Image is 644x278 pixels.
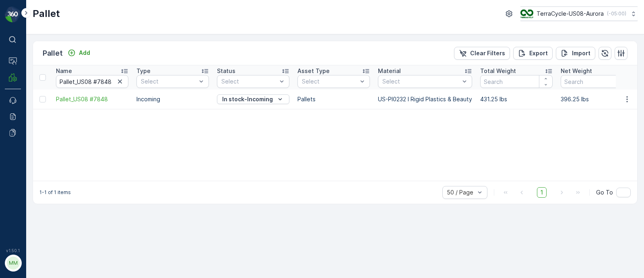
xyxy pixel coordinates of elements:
p: Total Weight [480,67,516,75]
button: MM [5,255,21,272]
button: Clear Filters [454,47,510,60]
p: Select [382,77,460,86]
button: Add [64,48,93,58]
p: Pallets [297,95,370,103]
button: TerraCycle-US08-Aurora(-05:00) [520,6,638,21]
p: In stock-Incoming [222,95,273,103]
input: Search [480,75,553,88]
p: TerraCycle-US08-Aurora [537,10,604,18]
p: 431.25 lbs [480,95,553,103]
button: In stock-Incoming [217,94,289,104]
span: v 1.50.1 [5,248,21,253]
button: Export [513,47,553,60]
span: Go To [596,188,613,196]
p: Material [378,67,401,75]
p: Asset Type [297,67,330,75]
img: image_ci7OI47.png [520,9,533,18]
span: 1 [537,187,547,198]
button: Import [556,47,595,60]
p: Status [217,67,235,75]
p: Net Weight [561,67,592,75]
p: Import [572,49,590,57]
p: Pallet [43,48,63,59]
p: Export [529,49,548,57]
img: logo [5,6,21,23]
p: Select [302,77,357,86]
p: Select [221,77,277,86]
p: Pallet [33,7,60,20]
div: MM [7,257,20,270]
p: Add [79,49,90,57]
div: Toggle Row Selected [39,96,46,102]
p: US-PI0232 I Rigid Plastics & Beauty [378,95,472,103]
p: Name [56,67,72,75]
input: Search [56,75,128,88]
p: Incoming [136,95,209,103]
input: Search [561,75,633,88]
p: 1-1 of 1 items [39,189,71,196]
p: Clear Filters [470,49,505,57]
p: Type [136,67,151,75]
p: ( -05:00 ) [607,10,626,17]
p: 396.25 lbs [561,95,633,103]
p: Select [141,77,196,86]
a: Pallet_US08 #7848 [56,95,128,103]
